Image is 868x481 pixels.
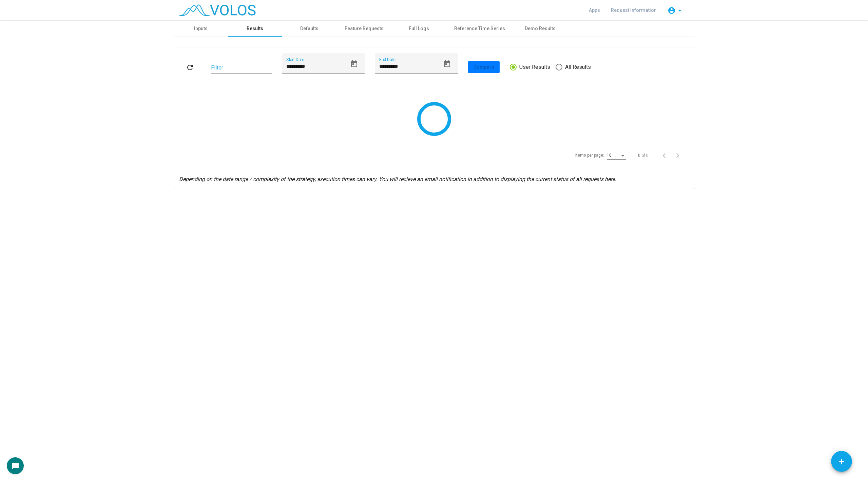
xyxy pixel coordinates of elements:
span: Apps [589,7,600,13]
a: Request Information [605,4,662,16]
mat-icon: chat_bubble [11,462,19,470]
i: Depending on the date range / complexity of the strategy, execution times can vary. You will reci... [179,176,616,182]
div: Full Logs [409,25,429,32]
div: Inputs [194,25,208,32]
button: Compare [468,61,500,73]
button: Open calendar [347,57,361,71]
button: Open calendar [440,57,454,71]
div: 0 of 0 [638,153,649,159]
span: Compare [474,64,494,70]
mat-select: Items per page: [607,153,626,158]
div: Items per page: [575,152,604,158]
span: User Results [517,63,550,71]
mat-icon: refresh [186,63,194,72]
div: Defaults [300,25,319,32]
a: Apps [583,4,605,16]
div: Feature Requests [345,25,384,32]
span: All Results [562,63,591,71]
span: 10 [607,153,612,158]
button: Add icon [831,451,852,472]
span: Request Information [611,7,657,13]
button: Next page [673,149,687,162]
div: Demo Results [525,25,556,32]
mat-icon: arrow_drop_down [676,6,684,15]
mat-icon: account_circle [668,6,676,15]
div: Reference Time Series [454,25,505,32]
mat-icon: add [837,457,846,466]
div: Results [247,25,263,32]
button: Previous page [659,149,673,162]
